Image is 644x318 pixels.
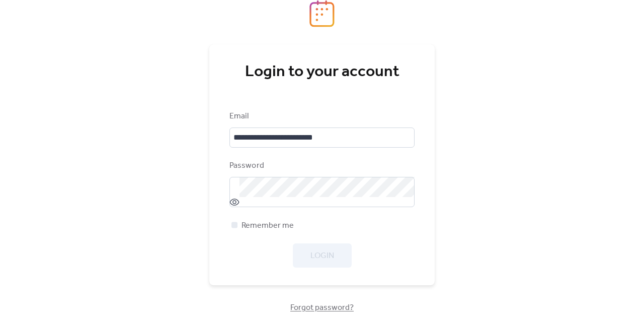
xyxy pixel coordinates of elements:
div: Login to your account [229,62,415,82]
div: Password [229,160,413,172]
div: Email [229,110,413,122]
span: Remember me [242,220,294,232]
a: Forgot password? [290,305,354,310]
span: Forgot password? [290,302,354,314]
